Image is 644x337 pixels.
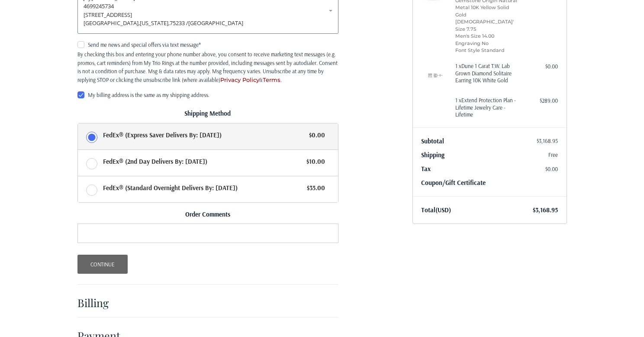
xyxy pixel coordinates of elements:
span: Subtotal [421,137,444,145]
div: $289.00 [524,97,558,105]
div: By checking this box and entering your phone number above, you consent to receive marketing text ... [77,50,338,84]
h2: Billing [77,296,128,309]
li: Metal 10K Yellow Solid Gold [455,4,522,18]
li: [DEMOGRAPHIC_DATA]' Size 7.75 [455,18,522,32]
span: Shipping [421,151,444,159]
span: [US_STATE], [140,19,170,27]
span: 75233 / [170,19,188,27]
span: Free [548,151,558,158]
span: [GEOGRAPHIC_DATA], [84,19,140,27]
h4: 1 x Extend Protection Plan - Lifetime Jewelry Care - Lifetime [455,97,522,118]
span: [STREET_ADDRESS] [84,11,132,19]
button: Continue [77,255,128,274]
span: 4699245734 [84,2,114,10]
a: Terms [263,76,280,83]
legend: Shipping Method [103,109,312,123]
span: $0.00 [305,130,325,140]
a: Coupon/Gift Certificate [421,178,486,187]
span: $3,168.95 [537,137,558,144]
li: Men's Size 14.00 [455,32,522,40]
a: Privacy Policy [220,76,259,83]
span: Tax [421,165,431,173]
span: $35.00 [303,183,325,193]
span: $0.00 [545,165,558,172]
span: [GEOGRAPHIC_DATA] [188,19,243,27]
span: $10.00 [303,157,325,167]
label: My billing address is the same as my shipping address. [77,91,338,98]
span: $3,168.95 [533,206,558,214]
span: Total (USD) [421,206,451,214]
h4: 1 x Dune 1 Carat T.W. Lab Grown Diamond Solitaire Earring 10K White Gold [455,62,522,84]
li: Engraving No [455,40,522,47]
li: Font Style Standard [455,47,522,54]
label: Send me news and special offers via text message* [77,41,338,48]
span: FedEx® (Express Saver Delivers By: [DATE]) [103,130,305,140]
legend: Order Comments [103,210,312,224]
span: FedEx® (Standard Overnight Delivers By: [DATE]) [103,183,303,193]
div: $0.00 [524,62,558,71]
span: FedEx® (2nd Day Delivers By: [DATE]) [103,157,303,167]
